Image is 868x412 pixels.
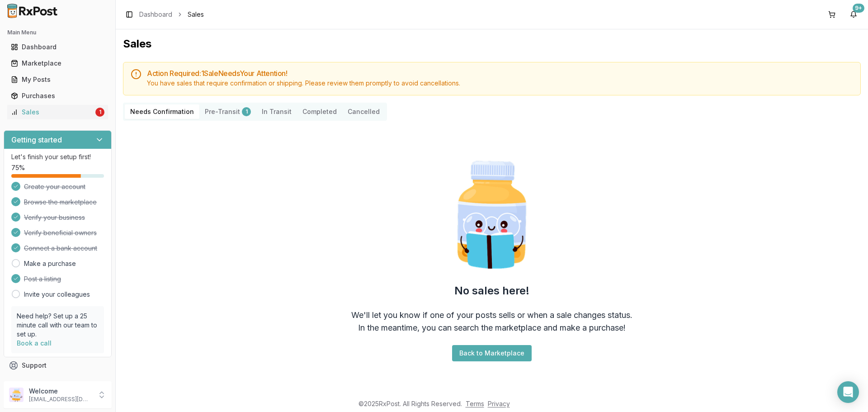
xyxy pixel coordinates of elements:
div: My Posts [11,75,104,84]
a: Purchases [7,88,108,104]
img: User avatar [9,388,24,402]
div: You have sales that require confirmation or shipping. Please review them promptly to avoid cancel... [147,79,853,88]
h5: Action Required: 1 Sale Need s Your Attention! [147,70,853,77]
a: Invite your colleagues [24,290,90,299]
span: Create your account [24,182,85,191]
div: 1 [95,108,104,117]
button: Needs Confirmation [125,104,199,119]
span: Sales [188,10,204,19]
span: Browse the marketplace [24,198,97,207]
button: Back to Marketplace [452,345,532,361]
a: Make a purchase [24,259,76,268]
div: 1 [242,107,251,116]
p: [EMAIL_ADDRESS][DOMAIN_NAME] [29,396,92,403]
a: Sales1 [7,104,108,120]
div: Purchases [11,91,104,100]
a: Dashboard [7,39,108,55]
button: Sales1 [4,105,112,119]
button: 9+ [846,7,861,22]
span: Post a listing [24,275,61,284]
span: 75 % [11,163,25,172]
h1: Sales [123,37,861,51]
div: Open Intercom Messenger [837,381,859,403]
span: Connect a bank account [24,244,97,253]
span: Feedback [22,377,52,386]
h3: Getting started [11,134,62,145]
a: My Posts [7,71,108,88]
button: Pre-Transit [199,104,256,119]
img: Smart Pill Bottle [434,157,550,273]
button: Marketplace [4,56,112,71]
p: Need help? Set up a 25 minute call with our team to set up. [17,312,99,339]
button: Purchases [4,89,112,103]
div: 9+ [853,4,864,13]
img: RxPost Logo [4,4,61,18]
div: Dashboard [11,43,104,52]
a: Book a call [17,339,52,347]
p: Let's finish your setup first! [11,152,104,161]
a: Terms [466,400,484,407]
button: Dashboard [4,40,112,54]
div: In the meantime, you can search the marketplace and make a purchase! [358,322,626,334]
a: Dashboard [139,10,172,19]
a: Privacy [488,400,510,407]
span: Verify beneficial owners [24,228,97,237]
div: Marketplace [11,59,104,68]
button: Feedback [4,374,112,390]
p: Welcome [29,387,92,396]
button: Completed [297,104,342,119]
h2: No sales here! [454,284,529,298]
span: Verify your business [24,213,85,222]
button: Cancelled [342,104,385,119]
a: Marketplace [7,55,108,71]
h2: Main Menu [7,29,108,36]
nav: breadcrumb [139,10,204,19]
div: Sales [11,108,94,117]
div: We'll let you know if one of your posts sells or when a sale changes status. [351,309,632,322]
button: My Posts [4,72,112,87]
button: In Transit [256,104,297,119]
button: Support [4,357,112,374]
